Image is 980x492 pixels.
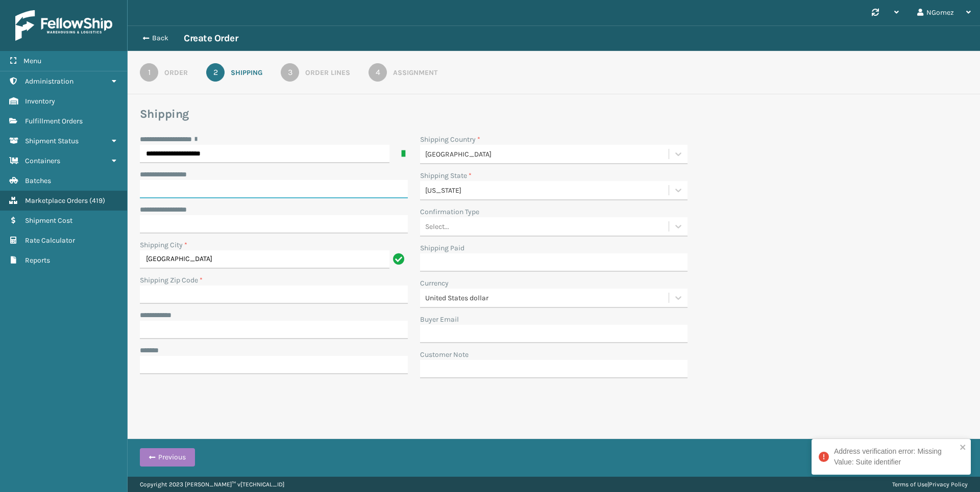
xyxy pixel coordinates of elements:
[420,243,464,253] label: Shipping Paid
[281,63,299,82] div: 3
[25,137,79,145] span: Shipment Status
[25,236,75,245] span: Rate Calculator
[425,221,449,232] div: Select...
[420,170,472,181] label: Shipping State
[305,67,350,78] div: Order Lines
[25,117,83,125] span: Fulfillment Orders
[25,176,51,185] span: Batches
[420,314,459,325] label: Buyer Email
[140,240,187,250] label: Shipping City
[420,134,480,145] label: Shipping Country
[393,67,437,78] div: Assignment
[834,446,957,468] div: Address verification error: Missing Value: Suite identifier
[25,157,60,165] span: Containers
[425,293,670,303] div: United States dollar
[137,34,184,43] button: Back
[140,477,284,492] p: Copyright 2023 [PERSON_NAME]™ v [TECHNICAL_ID]
[184,32,238,44] h3: Create Order
[164,67,188,78] div: Order
[89,196,105,205] span: ( 419 )
[140,275,203,286] label: Shipping Zip Code
[231,67,262,78] div: Shipping
[420,206,479,217] label: Confirmation Type
[425,149,670,160] div: [GEOGRAPHIC_DATA]
[25,256,50,265] span: Reports
[25,196,88,205] span: Marketplace Orders
[140,107,968,122] h3: Shipping
[420,278,449,289] label: Currency
[140,448,195,467] button: Previous
[206,63,225,82] div: 2
[25,77,73,86] span: Administration
[420,349,469,360] label: Customer Note
[25,216,72,225] span: Shipment Cost
[960,443,967,453] button: close
[23,57,41,65] span: Menu
[140,63,158,82] div: 1
[425,185,670,196] div: [US_STATE]
[15,10,112,41] img: logo
[25,97,55,106] span: Inventory
[369,63,387,82] div: 4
